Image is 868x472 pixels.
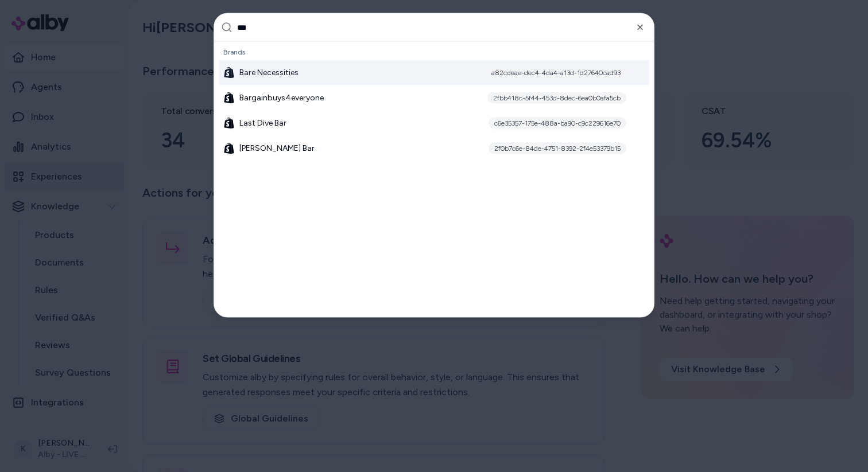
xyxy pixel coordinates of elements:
div: c6e35357-175e-488a-ba90-c9c229616e70 [489,118,626,129]
div: Suggestions [214,42,654,317]
div: Brands [219,44,649,60]
span: [PERSON_NAME] Bar [239,143,315,154]
div: a82cdeae-dec4-4da4-a13d-1d27640cad93 [486,67,626,79]
div: 2fbb418c-5f44-453d-8dec-6ea0b0afa5cb [487,92,626,104]
div: 2f0b7c6e-84de-4751-8392-2f4e53379b15 [489,143,626,154]
span: Bare Necessities [239,67,299,79]
span: Bargainbuys4everyone [239,92,324,104]
span: Last Dive Bar [239,118,286,129]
